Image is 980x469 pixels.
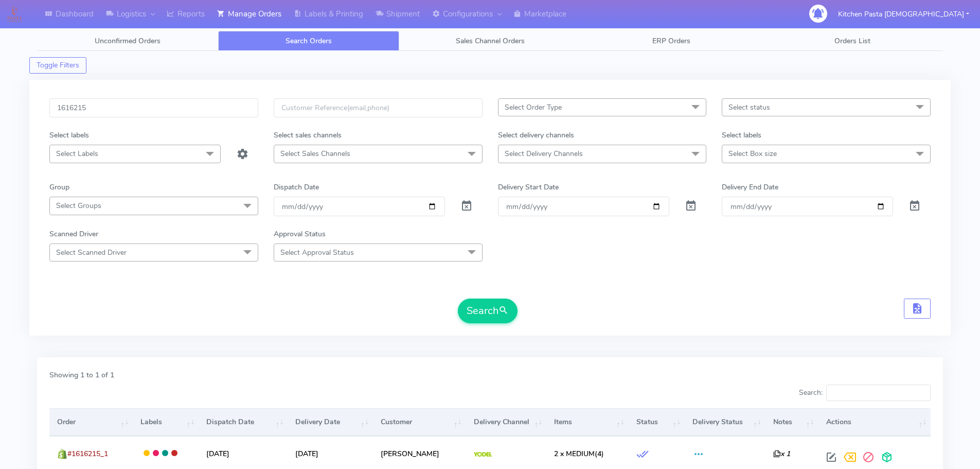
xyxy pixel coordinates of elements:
[546,408,628,436] th: Items: activate to sort column ascending
[280,248,354,257] span: Select Approval Status
[56,149,98,159] span: Select Labels
[274,98,483,117] input: Customer Reference(email,phone)
[498,182,559,193] label: Delivery Start Date
[466,408,547,436] th: Delivery Channel: activate to sort column ascending
[286,36,332,46] span: Search Orders
[49,408,133,436] th: Order: activate to sort column ascending
[133,408,199,436] th: Labels: activate to sort column ascending
[56,248,127,257] span: Select Scanned Driver
[95,36,161,46] span: Unconfirmed Orders
[728,102,770,112] span: Select status
[49,98,258,117] input: Order Id
[773,449,790,459] i: x 1
[652,36,690,46] span: ERP Orders
[458,299,518,323] button: Search
[49,370,114,380] label: Showing 1 to 1 of 1
[505,102,562,112] span: Select Order Type
[505,149,583,159] span: Select Delivery Channels
[280,149,350,159] span: Select Sales Channels
[456,36,525,46] span: Sales Channel Orders
[373,408,466,436] th: Customer: activate to sort column ascending
[830,4,977,25] button: Kitchen Pasta [DEMOGRAPHIC_DATA]
[826,385,931,401] input: Search:
[199,408,288,436] th: Dispatch Date: activate to sort column ascending
[49,130,89,141] label: Select labels
[722,130,761,141] label: Select labels
[554,449,595,459] span: 2 x MEDIUM
[274,182,319,193] label: Dispatch Date
[765,408,818,436] th: Notes: activate to sort column ascending
[722,182,778,193] label: Delivery End Date
[728,149,777,159] span: Select Box size
[37,31,943,51] ul: Tabs
[799,385,931,401] label: Search:
[49,182,69,193] label: Group
[474,452,492,457] img: Yodel
[57,449,67,459] img: shopify.png
[685,408,765,436] th: Delivery Status: activate to sort column ascending
[288,408,373,436] th: Delivery Date: activate to sort column ascending
[56,201,101,211] span: Select Groups
[274,229,326,239] label: Approval Status
[29,57,86,74] button: Toggle Filters
[834,36,870,46] span: Orders List
[67,449,108,459] span: #1616215_1
[818,408,931,436] th: Actions: activate to sort column ascending
[498,130,574,141] label: Select delivery channels
[554,449,604,459] span: (4)
[629,408,685,436] th: Status: activate to sort column ascending
[49,229,98,239] label: Scanned Driver
[274,130,342,141] label: Select sales channels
